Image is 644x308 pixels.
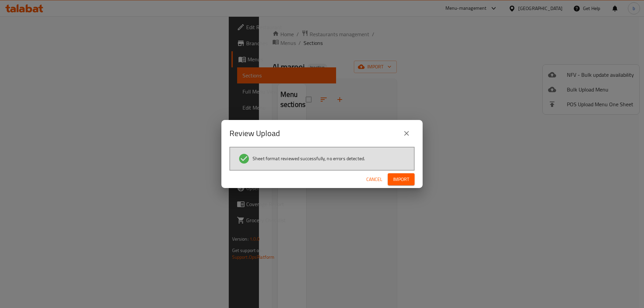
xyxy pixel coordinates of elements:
[366,175,382,184] span: Cancel
[393,175,409,184] span: Import
[364,173,385,186] button: Cancel
[388,173,415,186] button: Import
[253,155,365,162] span: Sheet format reviewed successfully, no errors detected.
[229,128,280,139] h2: Review Upload
[398,125,415,141] button: close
